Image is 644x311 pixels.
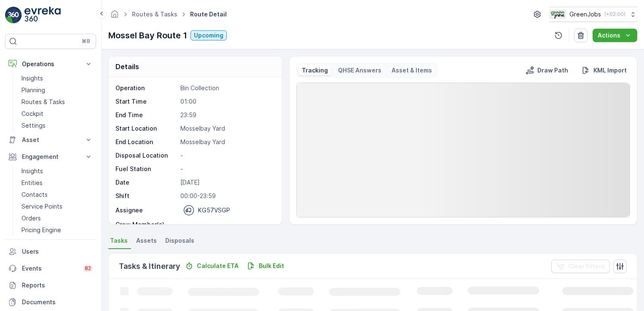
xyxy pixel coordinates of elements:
[21,167,43,175] p: Insights
[22,264,78,273] p: Events
[180,111,273,119] p: 23:59
[115,124,177,133] p: Start Location
[115,84,177,92] p: Operation
[115,206,143,214] p: Assignee
[22,60,79,68] p: Operations
[110,236,128,245] span: Tasks
[180,192,273,200] p: 00:00-23:59
[259,262,284,270] p: Bulk Edit
[115,138,177,146] p: End Location
[18,177,96,189] a: Entities
[180,84,273,92] p: Bin Collection
[21,179,43,187] p: Entities
[18,165,96,177] a: Insights
[180,97,273,106] p: 01:00
[5,56,96,72] button: Operations
[180,178,273,187] p: [DATE]
[5,294,96,311] a: Documents
[180,220,273,229] p: -
[21,86,45,94] p: Planning
[18,201,96,212] a: Service Points
[5,243,96,260] a: Users
[578,65,630,75] button: KML Import
[18,120,96,131] a: Settings
[549,10,566,19] img: Green_Jobs_Logo.png
[191,30,227,40] button: Upcoming
[188,10,228,19] span: Route Detail
[18,72,96,84] a: Insights
[82,38,90,45] p: ⌘B
[593,29,637,42] button: Actions
[115,97,177,106] p: Start Time
[338,66,381,75] p: QHSE Answers
[110,13,119,20] a: Homepage
[115,178,177,187] p: Date
[21,121,46,130] p: Settings
[180,165,273,173] p: -
[244,261,287,271] button: Bulk Edit
[197,262,239,270] p: Calculate ETA
[115,165,177,173] p: Fuel Station
[18,212,96,224] a: Orders
[22,136,79,144] p: Asset
[180,138,273,146] p: Mosselbay Yard
[22,247,93,256] p: Users
[21,202,62,211] p: Service Points
[568,262,605,271] p: Clear Filters
[115,220,177,229] p: Crew Member(s)
[24,7,61,24] img: logo_light-DOdMpM7g.png
[115,62,139,72] p: Details
[522,65,572,75] button: Draw Path
[136,236,157,245] span: Assets
[132,11,177,18] a: Routes & Tasks
[18,189,96,201] a: Contacts
[5,260,96,277] a: Events82
[22,281,93,290] p: Reports
[194,31,223,40] p: Upcoming
[115,192,177,200] p: Shift
[604,11,625,18] p: ( +02:00 )
[302,66,328,75] p: Tracking
[549,7,637,22] button: GreenJobs(+02:00)
[115,151,177,160] p: Disposal Location
[18,96,96,108] a: Routes & Tasks
[22,298,93,306] p: Documents
[21,110,43,118] p: Cockpit
[18,108,96,120] a: Cockpit
[593,66,627,75] p: KML Import
[5,131,96,148] button: Asset
[18,84,96,96] a: Planning
[115,111,177,119] p: End Time
[165,236,194,245] span: Disposals
[537,66,568,75] p: Draw Path
[198,206,230,214] p: KG57VSGP
[21,226,61,234] p: Pricing Engine
[21,98,65,106] p: Routes & Tasks
[392,66,432,75] p: Asset & Items
[22,153,79,161] p: Engagement
[598,31,620,40] p: Actions
[5,7,22,24] img: logo
[119,260,180,272] p: Tasks & Itinerary
[21,214,41,223] p: Orders
[108,29,187,42] p: Mossel Bay Route 1
[21,190,48,199] p: Contacts
[85,265,91,272] p: 82
[569,10,601,19] p: GreenJobs
[180,151,273,160] p: -
[182,261,242,271] button: Calculate ETA
[5,277,96,294] a: Reports
[180,124,273,133] p: Mosselbay Yard
[551,260,610,273] button: Clear Filters
[21,74,43,83] p: Insights
[18,224,96,236] a: Pricing Engine
[5,148,96,165] button: Engagement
